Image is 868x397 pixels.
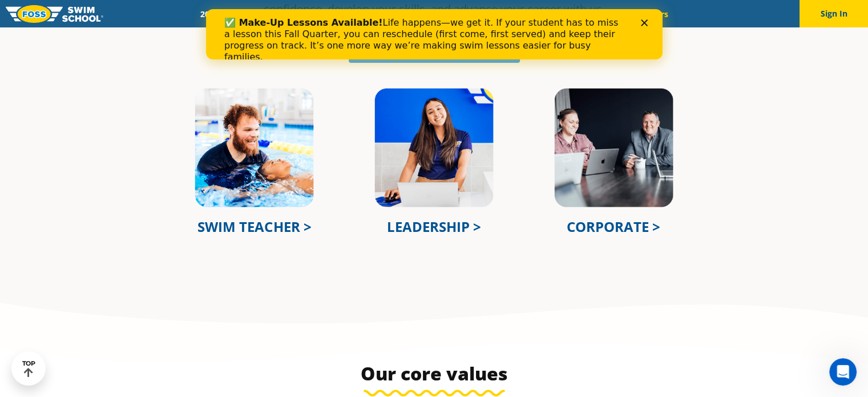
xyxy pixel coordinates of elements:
[22,360,35,378] div: TOP
[197,217,311,236] a: SWIM TEACHER >
[6,5,103,23] img: FOSS Swim School Logo
[310,9,410,19] a: Swim Path® Program
[18,8,420,54] div: Life happens—we get it. If your student has to miss a lesson this Fall Quarter, you can reschedul...
[474,9,595,19] a: Swim Like [PERSON_NAME]
[206,9,663,59] iframe: Intercom live chat banner
[567,217,660,236] a: CORPORATE >
[18,8,176,19] b: ✅ Make-Up Lessons Available!
[191,9,262,19] a: 2025 Calendar
[410,9,474,19] a: About FOSS
[435,10,446,17] div: Close
[262,9,310,19] a: Schools
[165,362,704,385] h3: Our core values
[829,358,857,386] iframe: Intercom live chat
[594,9,630,19] a: Blog
[630,9,677,19] a: Careers
[387,217,481,236] a: LEADERSHIP >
